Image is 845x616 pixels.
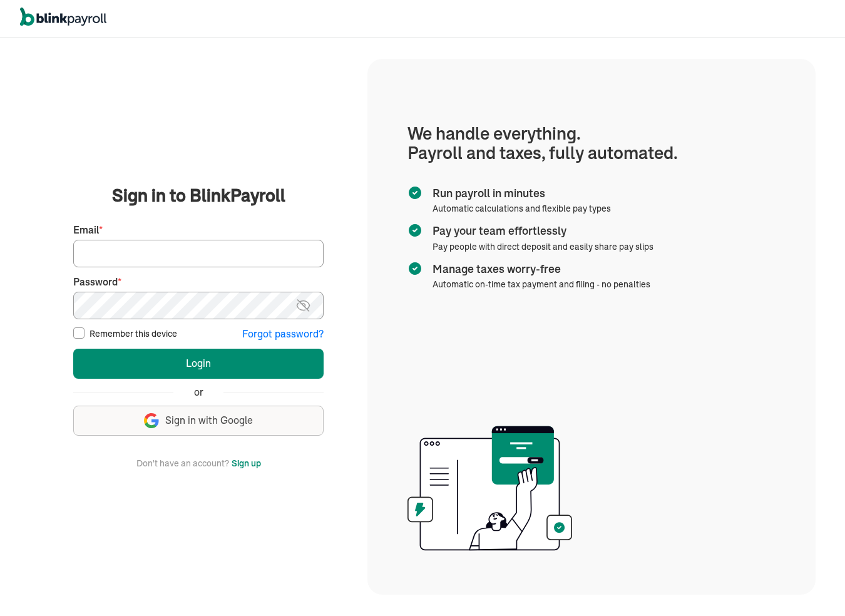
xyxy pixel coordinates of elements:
[73,349,324,379] button: Login
[165,413,253,428] span: Sign in with Google
[433,279,650,290] span: Automatic on-time tax payment and filing - no penalties
[194,385,203,399] span: or
[242,327,324,341] button: Forgot password?
[407,124,776,163] h1: We handle everything. Payroll and taxes, fully automated.
[433,223,648,239] span: Pay your team effortlessly
[136,456,229,471] span: Don't have an account?
[433,241,653,252] span: Pay people with direct deposit and easily share pay slips
[433,261,645,277] span: Manage taxes worry-free
[90,327,177,340] label: Remember this device
[407,185,422,200] img: checkmark
[73,275,324,289] label: Password
[407,261,422,276] img: checkmark
[20,8,106,26] img: logo
[232,456,261,471] button: Sign up
[73,406,324,436] button: Sign in with Google
[144,413,159,428] img: google
[73,223,324,237] label: Email
[433,185,606,202] span: Run payroll in minutes
[407,223,422,238] img: checkmark
[407,422,572,555] img: illustration
[112,183,285,208] span: Sign in to BlinkPayroll
[433,203,611,214] span: Automatic calculations and flexible pay types
[73,240,324,267] input: Your email address
[295,298,311,313] img: eye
